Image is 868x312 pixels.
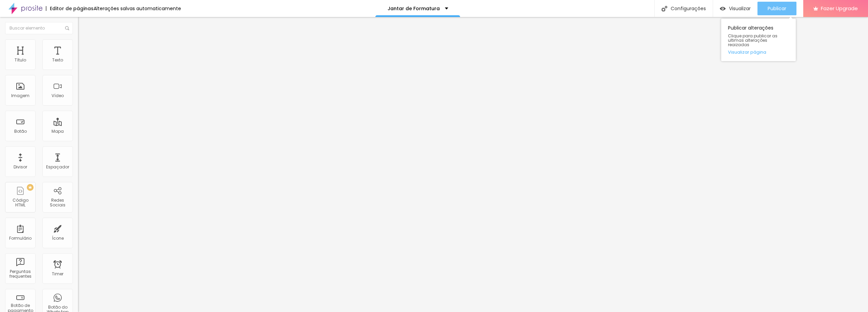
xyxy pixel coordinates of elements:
[44,198,71,208] div: Redes Sociais
[52,236,64,241] div: Ícone
[757,2,796,15] button: Publicar
[46,6,94,11] div: Editor de páginas
[94,6,181,11] div: Alterações salvas automaticamente
[729,6,751,11] span: Visualizar
[5,22,73,34] input: Buscar elemento
[662,6,667,12] img: Icone
[52,129,64,134] div: Mapa
[11,93,29,98] div: Imagem
[7,269,34,279] div: Perguntas frequentes
[388,6,440,11] p: Jantar de Formatura
[9,236,32,241] div: Formulário
[65,26,69,30] img: Icone
[713,2,757,15] button: Visualizar
[52,93,64,98] div: Vídeo
[78,17,868,312] iframe: Editor
[721,19,796,61] div: Publicar alterações
[7,198,34,208] div: Código HTML
[15,58,26,62] div: Título
[52,272,63,276] div: Timer
[46,165,69,169] div: Espaçador
[821,5,858,11] span: Fazer Upgrade
[768,6,786,11] span: Publicar
[728,50,789,54] a: Visualizar página
[728,34,789,47] span: Clique para publicar as ultimas alterações reaizadas
[52,58,63,62] div: Texto
[14,129,27,134] div: Botão
[720,6,726,12] img: view-1.svg
[14,165,27,169] div: Divisor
